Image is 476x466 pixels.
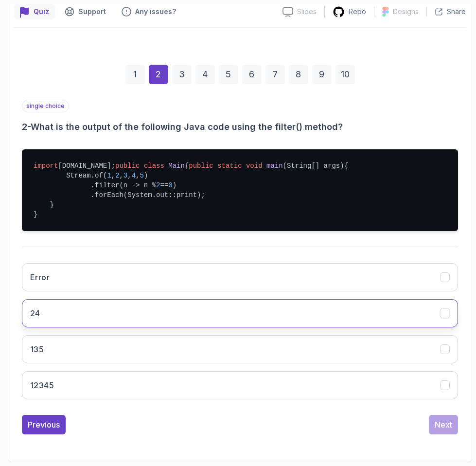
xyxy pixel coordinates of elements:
[22,263,458,291] button: Error
[115,162,140,170] span: public
[107,172,111,179] span: 1
[28,419,60,430] div: Previous
[219,65,238,84] div: 5
[312,65,332,84] div: 9
[429,415,458,434] button: Next
[335,65,355,84] div: 10
[349,7,366,17] p: Repo
[144,162,164,170] span: class
[393,7,419,17] p: Designs
[156,181,160,189] span: 2
[140,172,143,179] span: 5
[289,65,308,84] div: 8
[123,172,127,179] span: 3
[283,162,344,170] span: (String[] args)
[246,162,263,170] span: void
[447,7,466,17] p: Share
[242,65,262,84] div: 6
[30,343,44,355] h3: 135
[265,65,285,84] div: 7
[135,7,176,17] p: Any issues?
[116,4,182,19] button: Feedback button
[426,7,466,17] button: Share
[22,149,458,231] pre: [DOMAIN_NAME]; { { Stream.of( , , , , ) .filter(n -> n % == ) .forEach(System.out::print); } }
[22,415,66,434] button: Previous
[22,120,458,134] h3: 2 - What is the output of the following Java code using the filter() method?
[22,335,458,363] button: 135
[168,181,172,189] span: 0
[168,162,185,170] span: Main
[14,4,55,19] button: quiz button
[149,65,168,84] div: 2
[22,100,69,112] p: single choice
[189,162,213,170] span: public
[115,172,119,179] span: 2
[435,419,452,430] div: Next
[59,4,112,19] button: Support button
[266,162,283,170] span: main
[22,371,458,399] button: 12345
[172,65,192,84] div: 3
[34,162,58,170] span: import
[30,307,40,319] h3: 24
[34,7,49,17] p: Quiz
[297,7,317,17] p: Slides
[125,65,145,84] div: 1
[78,7,106,17] p: Support
[217,162,242,170] span: static
[30,379,54,391] h3: 12345
[132,172,136,179] span: 4
[30,271,50,283] h3: Error
[325,6,374,18] a: Repo
[195,65,215,84] div: 4
[22,299,458,327] button: 24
